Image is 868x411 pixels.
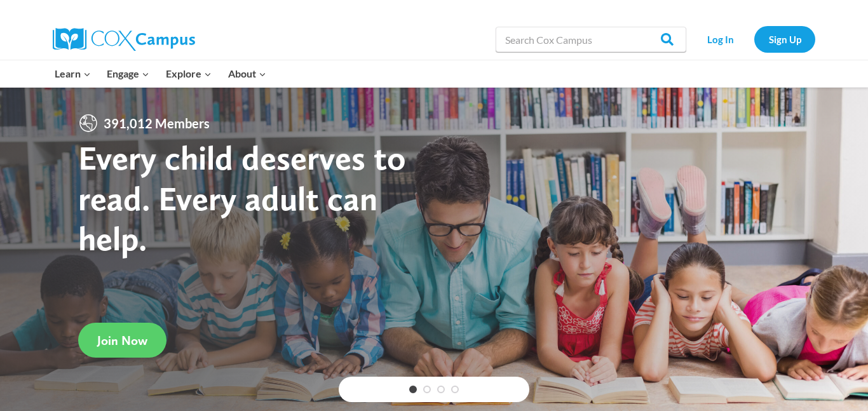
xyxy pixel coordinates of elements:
a: 3 [437,386,445,393]
img: Cox Campus [53,28,195,51]
span: 391,012 Members [98,113,215,133]
a: Log In [693,26,748,52]
span: About [228,65,266,82]
a: Join Now [78,323,166,358]
nav: Primary Navigation [46,60,274,87]
nav: Secondary Navigation [693,26,815,52]
a: Sign Up [754,26,815,52]
strong: Every child deserves to read. Every adult can help. [78,137,406,259]
span: Learn [55,65,91,82]
a: 2 [423,386,431,393]
a: 1 [409,386,417,393]
span: Join Now [97,333,147,348]
input: Search Cox Campus [496,27,686,52]
span: Explore [166,65,212,82]
span: Engage [107,65,149,82]
a: 4 [451,386,459,393]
